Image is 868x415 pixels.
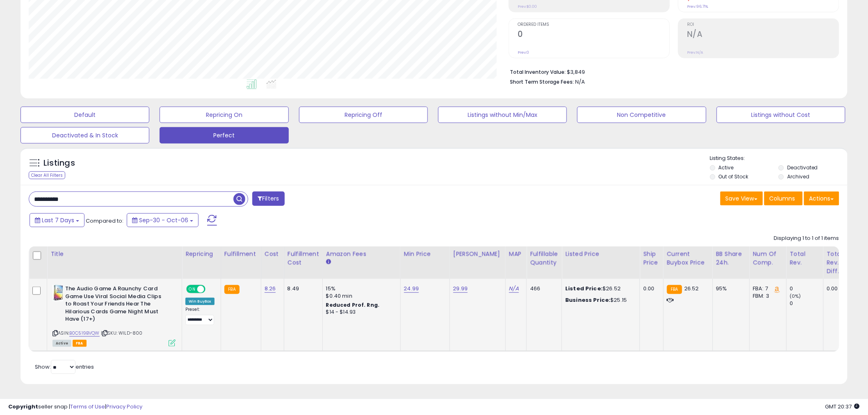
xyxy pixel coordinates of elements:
[710,155,847,162] p: Listing States:
[565,296,610,304] b: Business Price:
[453,250,502,258] div: [PERSON_NAME]
[127,213,199,227] button: Sep-30 - Oct-06
[53,285,176,346] div: ASIN:
[326,292,394,300] div: $0.40 min
[518,30,669,41] h2: 0
[35,363,94,371] span: Show: entries
[288,250,319,267] div: Fulfillment Cost
[265,250,281,258] div: Cost
[160,127,288,144] button: Perfect
[565,285,633,292] div: $26.52
[827,285,840,292] div: 0.00
[8,403,38,410] strong: Copyright
[510,66,833,76] li: $3,849
[643,250,660,267] div: Ship Price
[265,285,276,293] a: 8.26
[509,285,519,293] a: N/A
[73,340,87,347] span: FBA
[510,78,574,85] b: Short Term Storage Fees:
[53,340,71,347] span: All listings currently available for purchase on Amazon
[667,250,709,267] div: Current Buybox Price
[518,50,529,55] small: Prev: 0
[42,216,74,224] span: Last 7 Days
[787,173,809,180] label: Archived
[185,250,217,258] div: Repricing
[185,298,215,305] div: Win BuyBox
[577,107,706,123] button: Non Competitive
[716,250,746,267] div: BB Share 24h.
[187,286,197,293] span: ON
[326,301,380,308] b: Reduced Prof. Rng.
[404,250,446,258] div: Min Price
[326,250,397,258] div: Amazon Fees
[643,285,657,292] div: 0.00
[667,285,682,294] small: FBA
[326,258,331,266] small: Amazon Fees.
[224,250,258,258] div: Fulfillment
[687,23,839,27] span: ROI
[438,107,567,123] button: Listings without Min/Max
[770,194,795,203] span: Columns
[753,285,780,292] div: FBA: 7
[30,213,85,227] button: Last 7 Days
[575,78,585,86] span: N/A
[530,285,555,292] div: 466
[86,217,123,225] span: Compared to:
[720,192,763,205] button: Save View
[185,307,215,325] div: Preset:
[101,330,143,336] span: | SKU: WILD-800
[790,250,820,267] div: Total Rev.
[160,107,288,123] button: Repricing On
[518,23,669,27] span: Ordered Items
[790,300,823,307] div: 0
[106,403,142,410] a: Privacy Policy
[687,4,708,9] small: Prev: 96.71%
[687,50,703,55] small: Prev: N/A
[687,30,839,41] h2: N/A
[453,285,468,293] a: 29.99
[53,285,63,301] img: 41uaqwyiZ-L._SL40_.jpg
[509,250,523,258] div: MAP
[827,250,843,276] div: Total Rev. Diff.
[224,285,240,294] small: FBA
[790,293,802,299] small: (0%)
[252,192,284,206] button: Filters
[288,285,316,292] div: 8.49
[21,107,149,123] button: Default
[43,157,75,169] h5: Listings
[530,250,558,267] div: Fulfillable Quantity
[50,250,178,258] div: Title
[565,250,636,258] div: Listed Price
[565,285,603,292] b: Listed Price:
[764,192,803,205] button: Columns
[753,292,780,300] div: FBM: 3
[204,286,217,293] span: OFF
[717,107,845,123] button: Listings without Cost
[326,309,394,316] div: $14 - $14.93
[804,192,839,205] button: Actions
[719,164,734,171] label: Active
[299,107,428,123] button: Repricing Off
[787,164,818,171] label: Deactivated
[684,285,699,292] span: 26.52
[326,285,394,292] div: 15%
[8,403,142,411] div: seller snap | |
[70,403,105,410] a: Terms of Use
[21,127,149,144] button: Deactivated & In Stock
[753,250,783,267] div: Num of Comp.
[139,216,188,224] span: Sep-30 - Oct-06
[29,171,65,179] div: Clear All Filters
[719,173,749,180] label: Out of Stock
[404,285,419,293] a: 24.99
[65,285,165,325] b: The Audio Game A Raunchy Card Game Use Viral Social Media Clips to Roast Your Friends Hear The Hi...
[510,68,566,75] b: Total Inventory Value:
[825,403,860,410] span: 2025-10-14 20:37 GMT
[565,296,633,304] div: $25.15
[69,330,100,337] a: B0C519BVQW
[716,285,743,292] div: 95%
[790,285,823,292] div: 0
[518,4,537,9] small: Prev: $0.00
[774,235,839,242] div: Displaying 1 to 1 of 1 items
